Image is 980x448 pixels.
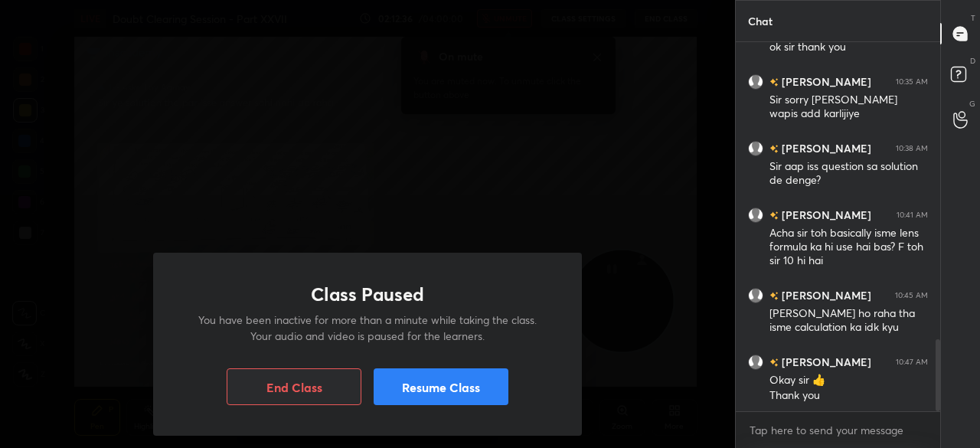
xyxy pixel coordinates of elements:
[736,42,940,412] div: grid
[896,144,928,153] div: 10:38 AM
[970,55,975,67] p: D
[736,1,785,41] p: Chat
[769,373,928,388] div: Okay sir 👍
[895,291,928,300] div: 10:45 AM
[769,78,779,87] img: no-rating-badge.077c3623.svg
[779,74,871,90] h6: [PERSON_NAME]
[779,354,871,370] h6: [PERSON_NAME]
[779,140,871,156] h6: [PERSON_NAME]
[897,211,928,220] div: 10:41 AM
[769,226,928,269] div: Acha sir toh basically isme lens formula ka hi use hai bas? F toh sir 10 hi hai
[769,211,779,220] img: no-rating-badge.077c3623.svg
[779,207,871,223] h6: [PERSON_NAME]
[769,159,928,188] div: Sir aap iss question sa solution de denge?
[769,306,928,335] div: [PERSON_NAME] ho raha tha isme calculation ka idk kyu
[971,12,975,24] p: T
[896,358,928,367] div: 10:47 AM
[748,74,763,90] img: default.png
[311,283,424,306] h1: Class Paused
[748,141,763,156] img: default.png
[769,358,779,367] img: no-rating-badge.077c3623.svg
[748,208,763,223] img: default.png
[748,355,763,370] img: default.png
[769,93,928,122] div: Sir sorry [PERSON_NAME] wapis add karlijiye
[748,288,763,303] img: default.png
[374,368,508,405] button: Resume Class
[769,388,928,404] div: Thank you
[779,287,871,303] h6: [PERSON_NAME]
[769,292,779,300] img: no-rating-badge.077c3623.svg
[769,40,928,55] div: ok sir thank you
[227,368,361,405] button: End Class
[896,77,928,87] div: 10:35 AM
[969,98,975,110] p: G
[190,312,545,344] p: You have been inactive for more than a minute while taking the class. Your audio and video is pau...
[769,145,779,153] img: no-rating-badge.077c3623.svg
